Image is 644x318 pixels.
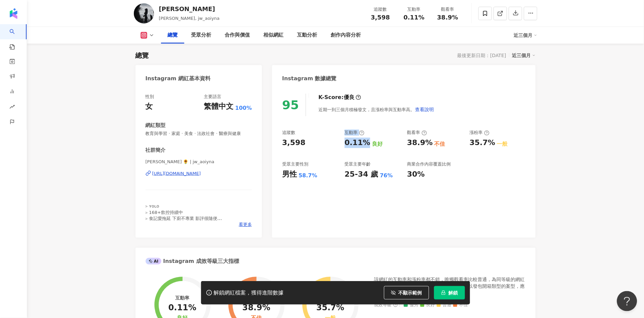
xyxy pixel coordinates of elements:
span: 教育與學習 · 家庭 · 美食 · 法政社會 · 醫療與健康 [146,131,252,137]
div: 商業合作內容覆蓋比例 [407,161,451,167]
div: 一般 [497,140,508,148]
div: 追蹤數 [282,130,295,136]
div: 良好 [372,140,383,148]
a: [URL][DOMAIN_NAME] [146,171,252,177]
div: 優良 [344,94,354,101]
button: 查看說明 [415,103,434,116]
div: 女 [146,101,153,112]
div: 38.9% [242,304,270,313]
div: 主要語言 [204,94,222,100]
button: 不顯示範例 [384,286,429,300]
span: ▹ ʏօʟօ ▹ 168+飲控持續中 ▹ 食記愛拖延 下廚不專業 影評很隨便 ▹ 旗下藝人 @heylong_xx0102 @beewho_xx0704 [146,203,250,227]
div: 總覽 [168,31,178,39]
span: 查看說明 [415,107,434,112]
span: 看更多 [239,222,252,228]
div: 觀看率 [407,130,427,136]
div: 25-34 歲 [345,169,378,180]
div: 互動率 [402,6,427,13]
div: 76% [380,172,393,179]
div: AI [146,258,162,265]
div: 0.11% [168,304,196,313]
span: 優秀 [404,303,419,308]
span: lock [441,290,446,295]
div: 合作與價值 [225,31,250,39]
div: 互動分析 [297,31,317,39]
span: 解鎖 [449,290,458,296]
div: 互動率 [345,130,365,136]
div: 30% [407,169,425,180]
div: 38.9% [407,138,433,148]
img: logo icon [8,8,19,19]
span: 100% [235,104,252,112]
div: 網紅類型 [146,122,166,129]
div: 3,598 [282,138,306,148]
span: [PERSON_NAME] 🌻 | jw_aoiyna [146,159,252,165]
div: 成效等級 ： [374,303,526,308]
span: 良好 [420,303,435,308]
div: Instagram 成效等級三大指標 [146,258,239,265]
div: 近三個月 [512,51,536,60]
div: 繁體中文 [204,101,234,112]
div: [URL][DOMAIN_NAME] [152,171,201,177]
div: 35.7% [316,304,344,313]
div: Instagram 網紅基本資料 [146,75,211,82]
div: 0.11% [345,138,370,148]
div: 男性 [282,169,297,180]
button: 解鎖 [434,286,465,300]
div: 95 [282,98,299,112]
div: 受眾主要年齡 [345,161,371,167]
div: 近三個月 [514,30,537,41]
div: 58.7% [299,172,317,179]
div: 總覽 [136,51,149,60]
div: 該網紅的互動率和漲粉率都不錯，唯獨觀看率比較普通，為同等級的網紅的中低等級，效果不一定會好，但仍然建議可以發包開箱類型的案型，應該會比較有成效！ [374,276,526,296]
div: 性別 [146,94,154,100]
span: 0.11% [404,14,424,21]
div: [PERSON_NAME] [159,5,220,13]
div: 社群簡介 [146,147,166,154]
div: 追蹤數 [368,6,393,13]
img: KOL Avatar [134,3,154,24]
div: 不佳 [434,140,445,148]
div: 創作內容分析 [331,31,361,39]
span: 38.9% [437,14,458,21]
span: 普通 [437,303,452,308]
a: search [9,24,23,50]
div: 相似網紅 [264,31,284,39]
div: 漲粉率 [470,130,490,136]
div: 35.7% [470,138,495,148]
div: 受眾分析 [191,31,212,39]
div: 受眾主要性別 [282,161,308,167]
span: [PERSON_NAME], jw_aoiyna [159,16,220,21]
div: 觀看率 [435,6,461,13]
span: 不顯示範例 [399,290,422,296]
div: Instagram 數據總覽 [282,75,337,82]
span: 不佳 [453,303,468,308]
span: 3,598 [371,14,390,21]
div: K-Score : [318,94,361,101]
div: 最後更新日期：[DATE] [457,53,506,58]
span: rise [9,100,15,115]
div: 近期一到三個月積極發文，且漲粉率與互動率高。 [318,103,434,116]
div: 解鎖網紅檔案，獲得進階數據 [214,289,284,297]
